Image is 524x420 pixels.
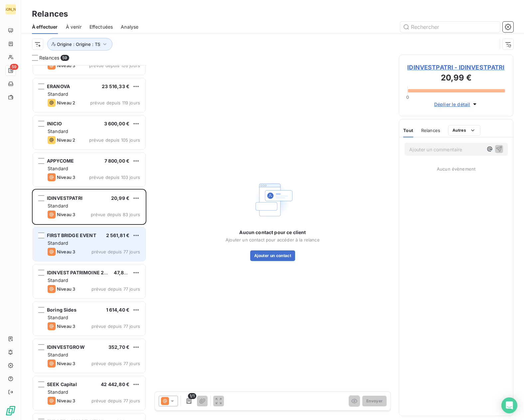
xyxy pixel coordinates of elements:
[57,324,75,329] span: Niveau 3
[89,63,140,68] span: prévue depuis 126 jours
[5,405,16,416] img: Logo LeanPay
[57,398,75,403] span: Niveau 3
[48,240,68,246] span: Standard
[57,137,75,143] span: Niveau 2
[47,344,85,350] span: IDINVESTGROW
[91,249,140,254] span: prévue depuis 77 jours
[48,91,68,97] span: Standard
[32,65,146,420] div: grid
[48,277,68,283] span: Standard
[362,396,387,406] button: Envoyer
[101,381,129,387] span: 42 442,80 €
[57,100,75,105] span: Niveau 2
[91,361,140,366] span: prévue depuis 77 jours
[47,121,62,126] span: INICIO
[10,64,18,70] span: 59
[89,175,140,180] span: prévue depuis 103 jours
[89,24,113,30] span: Effectuées
[57,63,75,68] span: Niveau 3
[501,397,517,413] div: Open Intercom Messenger
[434,101,470,108] span: Déplier le détail
[61,55,69,61] span: 59
[39,55,59,61] span: Relances
[32,24,58,30] span: À effectuer
[48,128,68,134] span: Standard
[48,315,68,320] span: Standard
[47,158,74,164] span: APPYCOME
[104,121,130,126] span: 3 600,00 €
[48,389,68,395] span: Standard
[104,158,130,164] span: 7 800,00 €
[226,237,320,242] span: Ajouter un contact pour accéder à la relance
[47,307,77,313] span: Boring Sides
[47,83,70,89] span: ERANOVA
[47,232,96,238] span: FIRST BRIDGE EVENT
[47,381,77,387] span: SEEK Capital
[47,38,112,51] button: Origine : Origine : TS
[91,398,140,403] span: prévue depuis 77 jours
[448,125,480,136] button: Autres
[57,212,75,217] span: Niveau 3
[57,286,75,292] span: Niveau 3
[432,100,480,108] button: Déplier le détail
[91,286,140,292] span: prévue depuis 77 jours
[437,166,475,172] span: Aucun évènement
[106,307,130,313] span: 1 614,40 €
[5,4,16,15] div: [PERSON_NAME]
[407,63,505,72] span: IDINVESTPATRI - IDINVESTPATRI
[32,8,68,20] h3: Relances
[57,249,75,254] span: Niveau 3
[57,361,75,366] span: Niveau 3
[47,270,112,275] span: IDINVEST PATRIMOINE 2019
[114,270,130,275] span: 47,81 €
[90,100,140,105] span: prévue depuis 119 jours
[89,137,140,143] span: prévue depuis 105 jours
[421,128,440,133] span: Relances
[57,42,100,47] span: Origine : Origine : TS
[188,393,196,399] span: 1/1
[48,352,68,357] span: Standard
[403,128,413,133] span: Tout
[239,229,306,236] span: Aucun contact pour ce client
[47,195,83,201] span: IDINVESTPATRI
[111,195,129,201] span: 20,99 €
[121,24,138,30] span: Analyse
[108,344,129,350] span: 352,70 €
[400,22,500,32] input: Rechercher
[57,175,75,180] span: Niveau 3
[251,179,294,221] img: Empty state
[250,250,295,261] button: Ajouter un contact
[48,203,68,209] span: Standard
[66,24,82,30] span: À venir
[48,166,68,171] span: Standard
[102,83,129,89] span: 23 516,33 €
[406,94,409,100] span: 0
[106,232,130,238] span: 2 561,81 €
[91,324,140,329] span: prévue depuis 77 jours
[407,72,505,85] h3: 20,99 €
[91,212,140,217] span: prévue depuis 83 jours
